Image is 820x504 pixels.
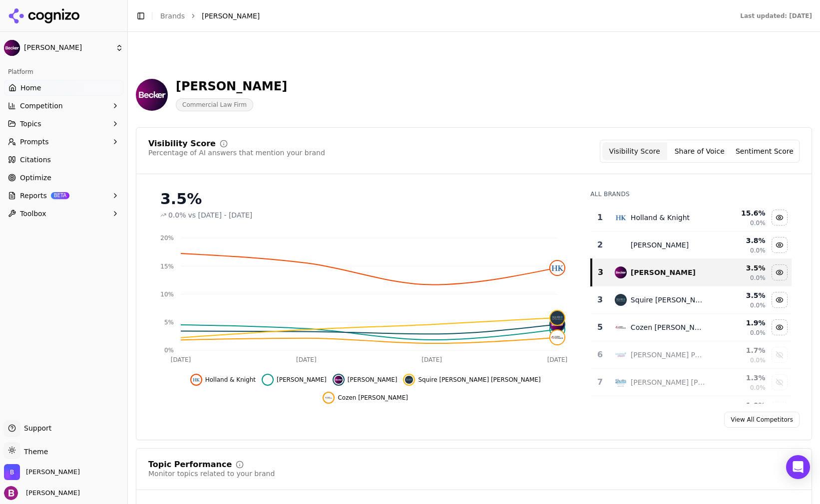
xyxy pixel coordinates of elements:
div: 6 [595,349,605,361]
img: becker [615,266,627,278]
img: holland & knight [550,261,564,275]
span: Reports [20,191,47,201]
span: Squire [PERSON_NAME] [PERSON_NAME] [418,376,540,384]
span: 0.0% [750,329,766,337]
img: squire patton boggs [550,311,564,325]
div: 1 [595,212,605,224]
tr: 1holland & knightHolland & Knight15.6%0.0%Hide holland & knight data [591,204,792,232]
span: Holland & Knight [205,376,256,384]
button: Hide squire patton boggs data [403,374,540,386]
a: Optimize [4,170,123,186]
tr: 2duane morris[PERSON_NAME]3.8%0.0%Hide duane morris data [591,232,792,259]
span: Competition [20,101,63,111]
button: ReportsBETA [4,188,123,204]
div: [PERSON_NAME] Pepper [631,350,706,360]
tr: 1.0%Show gray robinson data [591,396,792,424]
img: squire patton boggs [405,376,413,384]
div: 3 [595,294,605,306]
a: Citations [4,152,123,168]
img: Becker [4,40,20,56]
div: 3.5 % [714,263,766,273]
tr: 3becker[PERSON_NAME]3.5%0.0%Hide becker data [591,259,792,286]
button: Hide squire patton boggs data [772,292,788,308]
img: Becker [136,79,168,111]
span: 0.0% [750,384,766,392]
div: [PERSON_NAME] [631,240,689,250]
tspan: 5% [164,319,174,326]
tspan: 15% [160,263,174,270]
div: [PERSON_NAME] [PERSON_NAME] [631,377,706,387]
span: Prompts [20,137,49,147]
img: holland & knight [615,212,627,224]
span: Citations [20,155,51,165]
button: Hide cozen o'connor data [772,319,788,335]
span: Cozen [PERSON_NAME] [338,394,408,402]
span: vs [DATE] - [DATE] [188,210,253,220]
span: Support [20,423,51,433]
tr: 3squire patton boggsSquire [PERSON_NAME] [PERSON_NAME]3.5%0.0%Hide squire patton boggs data [591,286,792,314]
a: View All Competitors [724,412,800,428]
button: Visibility Score [602,142,667,160]
div: Last updated: [DATE] [740,12,812,20]
div: 3.5 % [714,290,766,300]
button: Hide becker data [333,374,398,386]
img: shutts bowen [615,376,627,388]
div: 7 [595,376,605,388]
span: 0.0% [750,301,766,309]
div: Visibility Score [148,140,216,148]
span: [PERSON_NAME] [277,376,327,384]
button: Hide holland & knight data [190,374,256,386]
img: becker [335,376,343,384]
button: Topics [4,116,123,132]
img: holland & knight [192,376,200,384]
nav: breadcrumb [160,11,720,21]
span: Becker [26,468,80,477]
span: Commercial Law Firm [176,98,253,111]
div: Holland & Knight [631,213,690,223]
span: Theme [20,448,48,456]
tspan: 10% [160,291,174,298]
button: Prompts [4,134,123,150]
img: cozen o'connor [550,330,564,344]
span: BETA [51,192,69,199]
a: Brands [160,12,185,20]
tr: 5cozen o'connorCozen [PERSON_NAME]1.9%0.0%Hide cozen o'connor data [591,314,792,341]
span: 0.0% [750,219,766,227]
img: Becker [4,464,20,480]
span: [PERSON_NAME] [348,376,398,384]
div: Squire [PERSON_NAME] [PERSON_NAME] [631,295,706,305]
tspan: [DATE] [296,356,317,363]
img: duane morris [615,239,627,251]
tspan: 20% [160,235,174,242]
tspan: [DATE] [547,356,568,363]
div: [PERSON_NAME] [631,267,696,277]
div: All Brands [590,190,792,198]
div: 3.5% [160,190,570,208]
img: cozen o'connor [325,394,333,402]
span: [PERSON_NAME] [22,489,80,498]
button: Competition [4,98,123,114]
button: Open organization switcher [4,464,80,480]
button: Hide holland & knight data [772,210,788,226]
button: Hide duane morris data [772,237,788,253]
tspan: [DATE] [421,356,442,363]
div: 1.0 % [714,400,766,410]
div: 1.3 % [714,373,766,383]
span: 0.0% [168,210,186,220]
div: Monitor topics related to your brand [148,469,275,479]
span: Optimize [20,173,51,183]
span: 0.0% [750,274,766,282]
div: 1.7 % [714,345,766,355]
div: Platform [4,64,123,80]
button: Show troutman pepper data [772,347,788,363]
button: Show gray robinson data [772,402,788,418]
img: Becker [4,486,18,500]
span: Home [20,83,41,93]
img: squire patton boggs [615,294,627,306]
tspan: [DATE] [171,356,191,363]
span: Toolbox [20,209,46,219]
span: Topics [20,119,41,129]
span: 0.0% [750,247,766,254]
button: Open user button [4,486,80,500]
button: Sentiment Score [732,142,797,160]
